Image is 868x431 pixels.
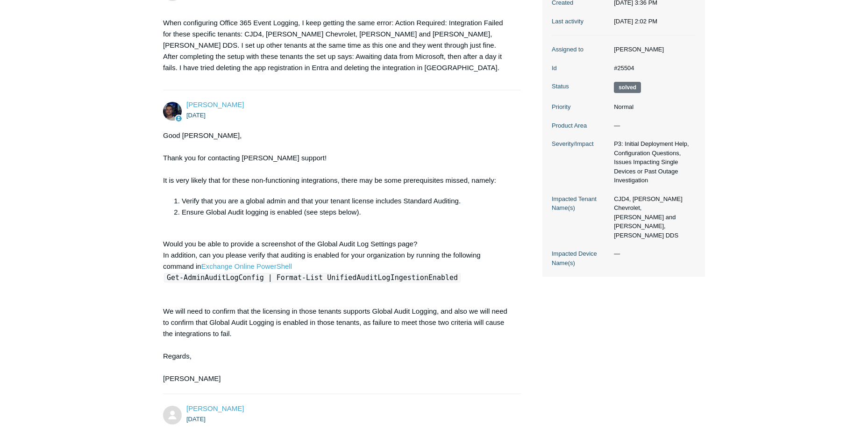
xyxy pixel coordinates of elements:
span: This request has been solved [614,82,641,93]
dd: CJD4, [PERSON_NAME] Chevrolet, [PERSON_NAME] and [PERSON_NAME], [PERSON_NAME] DDS [609,194,696,240]
time: 07/07/2025, 14:02 [614,18,657,25]
dt: Id [552,64,609,73]
dd: P3: Initial Deployment Help, Configuration Questions, Issues Impacting Single Devices or Past Out... [609,139,696,185]
a: Exchange Online PowerShell [201,262,292,270]
dd: #25504 [609,64,696,73]
dt: Severity/Impact [552,139,609,149]
dt: Priority [552,102,609,112]
dd: — [609,249,696,259]
a: [PERSON_NAME] [186,404,244,412]
dt: Assigned to [552,45,609,54]
dt: Last activity [552,17,609,26]
dd: [PERSON_NAME] [609,45,696,54]
a: [PERSON_NAME] [186,101,244,108]
li: Ensure Global Audit logging is enabled (see steps below). [182,207,512,218]
span: Connor Davis [186,101,244,108]
p: When configuring Office 365 Event Logging, I keep getting the same error: Action Required: Integr... [163,17,512,73]
dt: Impacted Tenant Name(s) [552,194,609,213]
dt: Product Area [552,121,609,130]
code: Get-AdminAuditLogConfig | Format-List UnifiedAuditLogIngestionEnabled [164,273,461,282]
li: Verify that you are a global admin and that your tenant license includes Standard Auditing. [182,195,512,207]
dd: — [609,121,696,130]
div: Good [PERSON_NAME], Thank you for contacting [PERSON_NAME] support! It is very likely that for th... [163,130,512,384]
dt: Impacted Device Name(s) [552,249,609,267]
dt: Status [552,82,609,91]
span: Bryce Landsbury [186,404,244,412]
time: 06/16/2025, 16:22 [186,416,206,423]
dd: Normal [609,102,696,112]
time: 06/16/2025, 15:57 [186,112,206,119]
